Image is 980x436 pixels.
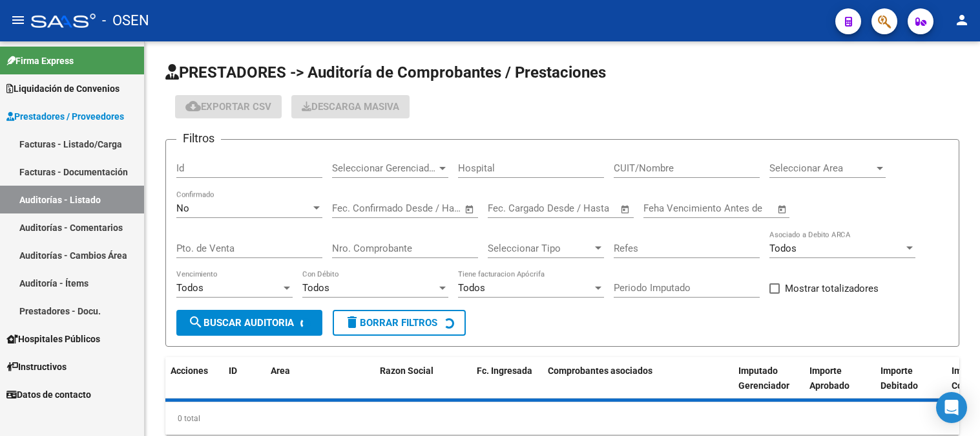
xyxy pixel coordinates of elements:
input: Start date [332,202,374,214]
span: Seleccionar Gerenciador [332,162,437,174]
span: Todos [769,243,797,254]
span: No [176,202,189,214]
datatable-header-cell: Razon Social [375,357,472,414]
h3: Filtros [176,129,221,147]
span: Importe Debitado [881,365,918,391]
button: Open calendar [463,202,477,217]
span: Acciones [171,365,208,376]
span: Razon Social [380,365,433,376]
button: Exportar CSV [175,95,282,118]
span: Descarga Masiva [302,101,399,113]
button: Descarga Masiva [291,95,410,118]
div: Open Intercom Messenger [936,392,967,423]
span: PRESTADORES -> Auditoría de Comprobantes / Prestaciones [165,63,606,82]
app-download-masive: Descarga masiva de comprobantes (adjuntos) [291,95,410,118]
button: Open calendar [775,202,790,217]
input: Start date [488,202,530,214]
span: Firma Express [6,54,74,68]
mat-icon: delete [344,314,360,330]
mat-icon: menu [10,12,26,28]
span: Borrar Filtros [344,317,437,329]
button: Borrar Filtros [333,310,466,336]
datatable-header-cell: Comprobantes asociados [543,357,733,414]
datatable-header-cell: Area [266,357,356,414]
span: Datos de contacto [6,387,91,402]
span: ID [229,365,237,376]
datatable-header-cell: Importe Aprobado [804,357,875,414]
span: Instructivos [6,360,67,374]
span: Imputado Gerenciador [738,365,789,391]
datatable-header-cell: Acciones [165,357,224,414]
span: Comprobantes asociados [548,365,652,376]
button: Open calendar [618,202,633,217]
span: Exportar CSV [185,101,271,113]
input: End date [541,202,604,214]
span: - OSEN [102,6,149,35]
span: Seleccionar Area [769,162,874,174]
mat-icon: cloud_download [185,98,201,114]
span: Area [271,365,290,376]
datatable-header-cell: ID [224,357,266,414]
span: Todos [302,282,329,294]
mat-icon: person [954,12,970,28]
datatable-header-cell: Imputado Gerenciador [733,357,804,414]
span: Mostrar totalizadores [785,281,879,296]
mat-icon: search [188,314,203,330]
button: Buscar Auditoria [176,310,322,336]
span: Fc. Ingresada [477,365,532,376]
span: Buscar Auditoria [188,317,294,329]
span: Todos [176,282,203,294]
span: Hospitales Públicos [6,332,100,346]
datatable-header-cell: Importe Debitado [875,357,946,414]
datatable-header-cell: Fc. Ingresada [472,357,543,414]
div: 0 total [165,402,959,435]
span: Liquidación de Convenios [6,82,120,96]
input: End date [386,202,448,214]
span: Importe Aprobado [809,365,850,391]
span: Prestadores / Proveedores [6,109,124,124]
span: Todos [458,282,485,294]
span: Seleccionar Tipo [488,243,592,254]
